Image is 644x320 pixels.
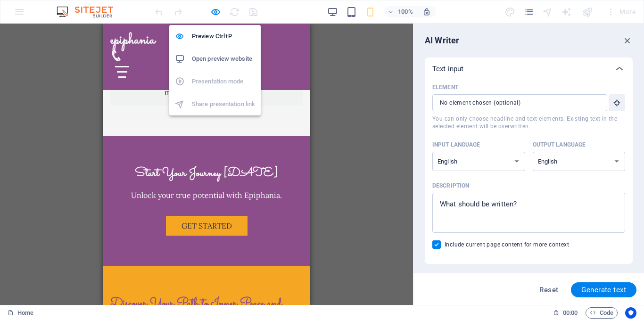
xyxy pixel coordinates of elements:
a: Click to cancel selection. Double-click to open Pages [8,307,33,319]
p: Input language [432,141,480,148]
button: pages [523,6,535,17]
button: ElementYou can only choose headline and text elements. Existing text in the selected element will... [609,94,625,111]
h6: Open preview website [192,53,255,65]
i: On resize automatically adjust zoom level to fit chosen device. [422,8,431,16]
i: Pages (Ctrl+Alt+S) [523,7,534,17]
h6: Preview Ctrl+P [192,31,255,42]
span: Reset [539,286,558,294]
h6: Session time [553,307,578,319]
span: Unlock your true potential with Epiphania. [28,167,179,176]
p: Text input [432,64,463,74]
select: Input language [432,152,525,171]
div: Text input [425,80,633,264]
span: You can only choose headline and text elements. Existing text in the selected element will be ove... [432,115,625,130]
button: Code [586,307,618,319]
button: 100% [384,6,417,17]
span: Start Your Journey [DATE] [32,141,175,159]
img: Editor Logo [54,6,125,17]
span: Include current page content for more context [445,241,569,248]
h6: 100% [398,6,413,17]
span: : [570,309,571,316]
p: Element [432,83,458,91]
button: Generate text [571,282,636,297]
h2: Discover Your Path to Inner Peace and Fulfillment at [GEOGRAPHIC_DATA] [8,272,200,320]
p: Output language [533,141,586,148]
textarea: Description [437,197,620,228]
input: ElementYou can only choose headline and text elements. Existing text in the selected element will... [432,94,601,111]
a: Get Started [63,192,145,212]
div: Text input [425,57,633,80]
span: 00 00 [563,307,578,319]
p: Description [432,182,469,189]
select: Output language [533,152,626,171]
button: Reset [534,282,563,297]
span: epiphania [8,5,52,28]
span: Code [590,307,613,319]
h6: AI Writer [425,35,459,46]
span: Generate text [581,286,626,294]
button: Usercentrics [625,307,636,319]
